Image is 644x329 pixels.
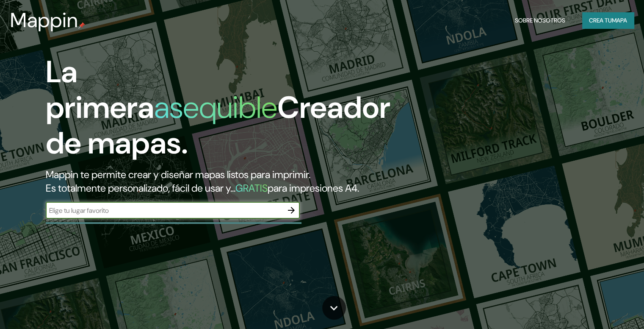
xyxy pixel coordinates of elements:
font: Crea tu [589,17,612,24]
font: Sobre nosotros [515,17,565,24]
button: Crea tumapa [582,12,634,28]
font: Es totalmente personalizado, fácil de usar y... [46,181,235,195]
input: Elige tu lugar favorito [46,206,283,215]
font: para impresiones A4. [268,181,359,195]
img: pin de mapeo [78,22,85,29]
iframe: Help widget launcher [569,296,635,320]
font: Mappin [10,7,78,33]
font: GRATIS [235,181,268,195]
font: Mappin te permite crear y diseñar mapas listos para imprimir. [46,168,310,181]
font: Creador de mapas. [46,88,390,163]
button: Sobre nosotros [511,12,569,28]
font: asequible [154,88,277,127]
font: mapa [612,17,627,24]
font: La primera [46,52,154,127]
